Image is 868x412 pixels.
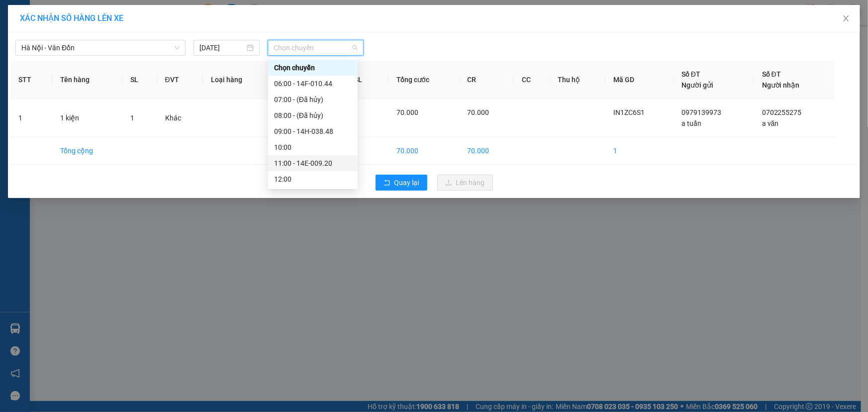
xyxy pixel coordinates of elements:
[268,60,358,76] div: Chọn chuyến
[274,174,352,185] div: 12:00
[10,99,52,137] td: 1
[394,177,419,188] span: Quay lại
[460,137,514,165] td: 70.000
[681,70,700,78] span: Số ĐT
[762,108,802,116] span: 0702255275
[130,114,134,122] span: 1
[396,108,418,116] span: 70.000
[199,42,245,53] input: 14/08/2025
[468,108,489,116] span: 70.000
[21,40,180,55] span: Hà Nội - Vân Đồn
[274,94,352,105] div: 07:00 - (Đã hủy)
[388,61,460,99] th: Tổng cước
[681,108,721,116] span: 0979139973
[274,158,352,169] div: 11:00 - 14E-009.20
[550,61,605,99] th: Thu hộ
[388,137,460,165] td: 70.000
[10,61,52,99] th: STT
[203,61,271,99] th: Loại hàng
[514,61,550,99] th: CC
[274,126,352,137] div: 09:00 - 14H-038.48
[605,61,674,99] th: Mã GD
[122,61,157,99] th: SL
[329,137,388,165] td: 1
[376,175,427,191] button: rollbackQuay lại
[681,119,701,127] span: a tuấn
[274,110,352,121] div: 08:00 - (Đã hủy)
[842,14,850,22] span: close
[832,5,860,33] button: Close
[52,99,123,137] td: 1 kiện
[274,142,352,153] div: 10:00
[384,179,390,187] span: rollback
[274,78,352,89] div: 06:00 - 14F-010.44
[681,81,713,89] span: Người gửi
[762,70,781,78] span: Số ĐT
[605,137,674,165] td: 1
[274,62,352,73] div: Chọn chuyến
[157,61,203,99] th: ĐVT
[52,61,123,99] th: Tên hàng
[20,13,123,23] span: XÁC NHẬN SỐ HÀNG LÊN XE
[157,99,203,137] td: Khác
[329,61,388,99] th: Tổng SL
[437,175,493,191] button: uploadLên hàng
[52,137,123,165] td: Tổng cộng
[762,81,800,89] span: Người nhận
[274,40,358,55] span: Chọn chuyến
[460,61,514,99] th: CR
[613,108,645,116] span: IN1ZC6S1
[762,119,779,127] span: a văn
